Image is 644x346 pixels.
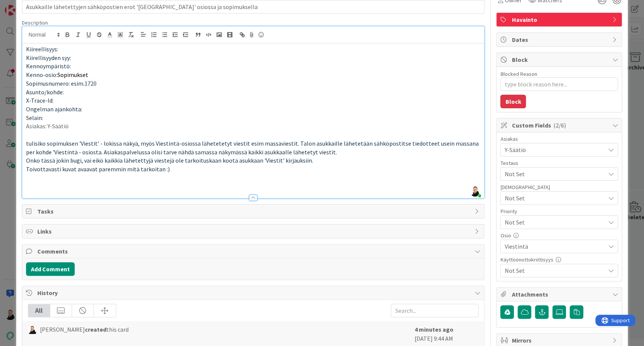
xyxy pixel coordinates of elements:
[414,325,478,343] div: [DATE] 9:44 AM
[26,80,85,87] span: Sopimusnumero: esim.
[414,326,453,333] b: 4 minutes ago
[37,247,471,256] span: Comments
[512,290,608,299] span: Attachments
[512,336,608,345] span: Mirrors
[512,15,608,24] span: Havainto
[512,55,608,64] span: Block
[40,325,129,334] span: [PERSON_NAME] this card
[26,165,170,173] span: Toivottavasti kuvat avaavat paremmin mitä tarkoitan :)
[26,97,54,104] span: X-Trace-Id:
[26,140,480,156] span: tulisiko sopimuksen 'Viestit' - lokissa näkyä, myös Viestintä-osiossa lähetetetyt viestit esim ma...
[500,136,618,141] div: Asiakas
[57,71,88,78] span: Sopimukset
[504,217,601,228] span: Not Set
[504,169,605,178] span: Not Set
[26,62,71,70] span: Kennoympäristö:
[500,71,537,77] label: Blocked Reason
[26,114,43,121] span: Selain:
[85,326,106,333] b: created
[85,80,97,87] span: 1720
[500,209,618,214] div: Priority
[26,157,313,164] span: Onko tässä jokin bugi, vai eikö kaikkia lähetettyjä viestejä ole tarkoituskaan koota asukkaan 'Vi...
[26,71,57,78] span: Kenno-osio:
[26,88,64,96] span: Asunto/kohde:
[37,207,471,216] span: Tasks
[391,304,478,317] input: Search...
[500,95,526,108] button: Block
[28,326,36,334] img: AN
[26,262,75,276] button: Add Comment
[504,242,605,251] span: Viestintä
[504,194,605,203] span: Not Set
[512,121,608,130] span: Custom Fields
[16,1,34,10] span: Support
[553,121,566,129] span: ( 2/6 )
[500,257,618,262] div: Käyttöönottokriittisyys
[26,122,481,131] p: Asiakas: Y-Säätiö
[504,266,605,275] span: Not Set
[28,304,50,317] div: All
[37,227,471,236] span: Links
[512,35,608,44] span: Dates
[26,45,58,53] span: Kiireellisyys:
[500,185,618,190] div: [DEMOGRAPHIC_DATA]
[26,105,82,113] span: Ongelman ajankohta:
[26,54,71,62] span: Kiirellisyyden syy:
[22,19,48,26] span: Description
[504,145,605,154] span: Y-Säätiö
[37,288,471,297] span: History
[500,233,618,238] div: Osio
[470,186,480,197] img: KHqomuoKQRjoNQxyxxwtZmjOUFPU5med.jpg
[500,160,618,166] div: Testaus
